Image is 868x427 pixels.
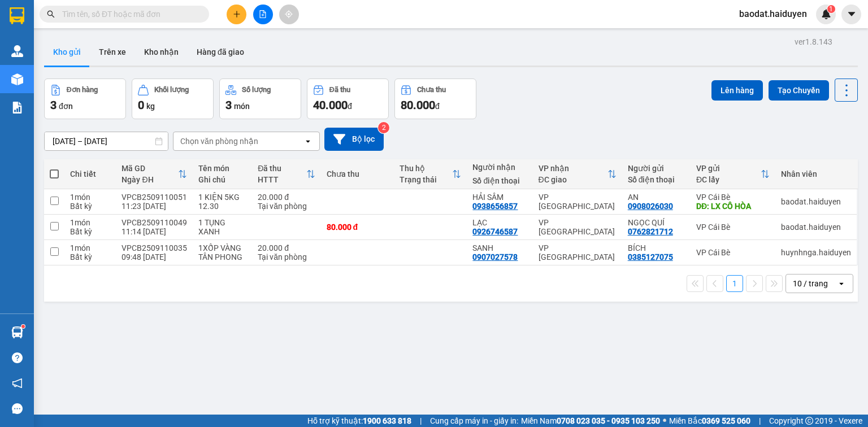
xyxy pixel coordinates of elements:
sup: 1 [827,5,835,13]
img: solution-icon [11,102,23,114]
img: warehouse-icon [11,326,23,338]
span: Miền Nam [521,415,660,427]
div: 1 TỤNG XANH [198,218,246,236]
span: question-circle [12,352,23,363]
div: Số lượng [242,86,271,94]
div: Nhân viên [781,169,851,178]
span: 3 [225,98,232,112]
div: Ngày ĐH [121,175,178,184]
span: file-add [259,10,267,18]
div: Chưa thu [327,169,388,178]
strong: 1900 633 818 [363,416,411,425]
span: 1 [829,5,833,13]
div: DĐ: LX CÔ HÒA [696,202,770,211]
img: warehouse-icon [11,73,23,85]
sup: 1 [21,325,25,328]
div: VP Cái Bè [696,248,770,257]
div: 1 món [70,243,110,252]
div: baodat.haiduyen [781,223,851,232]
div: Ghi chú [198,175,246,184]
div: Tại văn phòng [258,252,315,262]
strong: 0369 525 060 [702,416,750,425]
div: Chi tiết [70,169,110,178]
div: 0762821712 [628,227,673,236]
div: 0907027578 [472,252,518,262]
div: 0938656857 [472,202,518,211]
span: Cung cấp máy in - giấy in: [430,415,518,427]
div: VP gửi [696,164,761,173]
span: kg [146,102,155,111]
button: plus [227,5,246,24]
div: BÍCH [628,243,685,252]
div: 0385127075 [628,252,673,262]
span: đ [348,102,352,111]
button: aim [279,5,299,24]
div: Số điện thoại [628,175,685,184]
span: 80.000 [401,98,435,112]
button: caret-down [841,5,861,24]
button: Khối lượng0kg [132,79,214,119]
span: món [234,102,250,111]
span: search [47,10,55,18]
div: 11:23 [DATE] [121,202,187,211]
div: 20.000 đ [258,243,315,252]
div: Bất kỳ [70,252,110,262]
span: Miền Bắc [669,415,750,427]
button: file-add [253,5,273,24]
div: VP Cái Bè [696,193,770,202]
div: Bất kỳ [70,202,110,211]
div: HẢI SÂM [472,193,527,202]
div: 0908026030 [628,202,673,211]
sup: 2 [378,122,389,133]
div: Chọn văn phòng nhận [180,136,258,147]
div: Mã GD [121,164,178,173]
div: Đã thu [329,86,350,94]
div: VP [GEOGRAPHIC_DATA] [539,218,617,236]
div: TÂN PHONG [198,252,246,262]
div: 10 / trang [793,278,828,289]
button: Bộ lọc [324,128,384,151]
img: logo-vxr [10,7,24,24]
span: message [12,403,23,414]
button: Tạo Chuyến [769,80,829,101]
input: Select a date range. [45,132,168,150]
div: AN [628,193,685,202]
span: Hỗ trợ kỹ thuật: [307,415,411,427]
div: 20.000 đ [258,193,315,202]
div: VP [GEOGRAPHIC_DATA] [539,193,617,211]
button: Trên xe [90,38,135,66]
img: icon-new-feature [821,9,831,19]
div: SANH [472,243,527,252]
span: notification [12,378,23,389]
img: warehouse-icon [11,45,23,57]
button: Lên hàng [711,80,763,101]
div: Trạng thái [400,175,452,184]
th: Toggle SortBy [691,159,775,189]
div: 1 KIỆN 5KG [198,193,246,202]
span: plus [233,10,241,18]
strong: 0708 023 035 - 0935 103 250 [557,416,660,425]
button: Đã thu40.000đ [307,79,389,119]
button: Chưa thu80.000đ [394,79,476,119]
span: aim [285,10,293,18]
div: VP [GEOGRAPHIC_DATA] [539,243,617,262]
span: copyright [805,417,813,425]
th: Toggle SortBy [116,159,193,189]
th: Toggle SortBy [252,159,320,189]
span: caret-down [847,9,857,19]
div: VPCB2509110035 [121,243,187,252]
div: 0926746587 [472,227,518,236]
div: VPCB2509110051 [121,193,187,202]
div: 1 món [70,193,110,202]
div: Chưa thu [417,86,446,94]
span: 40.000 [313,98,348,112]
button: Hàng đã giao [188,38,253,66]
div: ver 1.8.143 [795,36,832,48]
span: đơn [59,102,73,111]
div: 12.30 [198,202,246,211]
div: Người gửi [628,164,685,173]
div: VPCB2509110049 [121,218,187,227]
span: 3 [50,98,57,112]
span: ⚪️ [663,419,666,423]
div: Số điện thoại [472,176,527,185]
